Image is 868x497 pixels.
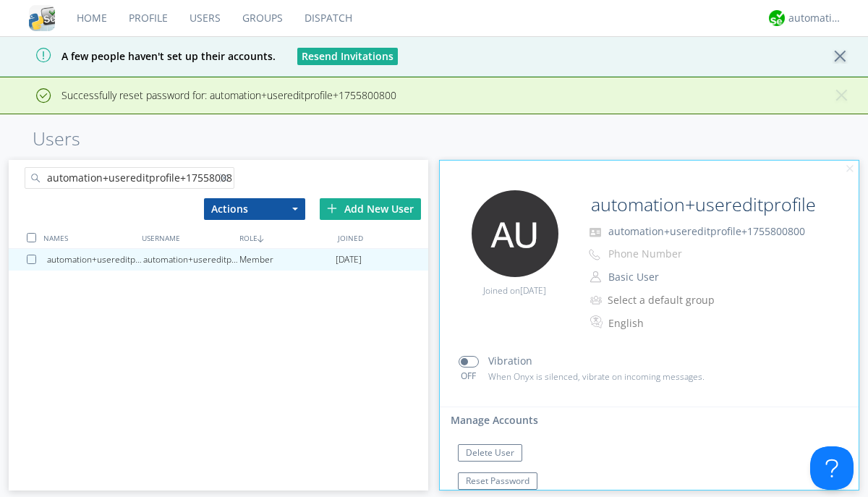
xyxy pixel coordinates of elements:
[769,10,785,26] img: d2d01cd9b4174d08988066c6d424eccd
[845,164,855,174] img: cancel.svg
[29,5,55,31] img: cddb5a64eb264b2086981ab96f4c1ba7
[472,190,558,277] img: 373638.png
[608,293,728,307] div: Select a default group
[590,271,601,283] img: person-outline.svg
[204,198,305,220] button: Actions
[11,88,396,102] span: Successfully reset password for: automation+usereditprofile+1755800800
[452,370,485,382] div: OFF
[334,227,432,248] div: JOINED
[236,227,333,248] div: ROLE
[590,313,605,331] img: In groups with Translation enabled, this user's messages will be automatically translated to and ...
[608,224,805,238] span: automation+usereditprofile+1755800800
[336,249,362,271] span: [DATE]
[488,370,728,383] p: When Onyx is silenced, vibrate on incoming messages.
[297,48,398,65] button: Resend Invitations
[239,249,336,271] div: Member
[585,190,819,219] input: Name
[458,444,522,462] button: Delete User
[458,472,537,490] button: Reset Password
[143,249,239,271] div: automation+usereditprofile+1755800800
[327,203,337,213] img: plus.svg
[138,227,236,248] div: USERNAME
[603,267,748,287] button: Basic User
[9,249,428,271] a: automation+usereditprofile+1755800800automation+usereditprofile+1755800800Member[DATE]
[590,290,604,310] img: icon-alert-users-thin-outline.svg
[810,446,854,490] iframe: Toggle Customer Support
[788,11,843,25] div: automation+atlas
[11,49,276,63] span: A few people haven't set up their accounts.
[40,227,137,248] div: NAMES
[520,284,546,297] span: [DATE]
[25,167,234,189] input: Search users
[320,198,421,220] div: Add New User
[483,284,546,297] span: Joined on
[589,249,600,260] img: phone-outline.svg
[488,353,532,369] p: Vibration
[47,249,143,271] div: automation+usereditprofile+1755800800
[608,316,729,331] div: English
